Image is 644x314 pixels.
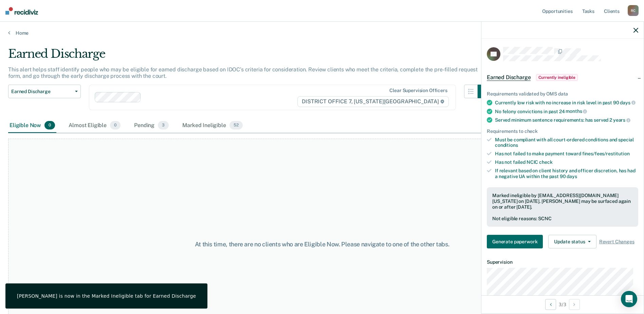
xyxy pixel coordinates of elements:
div: No felony convictions in past 24 [495,108,638,115]
dt: Supervision [487,259,638,265]
span: Earned Discharge [11,89,72,94]
div: Currently low risk with no increase in risk level in past 90 [495,100,638,106]
div: Not eligible reasons: SCNC [492,216,633,222]
button: Generate paperwork [487,235,543,248]
span: 3 [158,121,169,130]
div: If relevant based on client history and officer discretion, has had a negative UA within the past 90 [495,168,638,179]
div: Marked Ineligible [181,118,244,133]
div: Earned Discharge [8,47,491,66]
div: Has not failed to make payment toward [495,151,638,157]
div: Requirements validated by OMS data [487,91,638,97]
div: Requirements to check [487,128,638,134]
div: Clear supervision officers [389,88,447,93]
span: Currently ineligible [536,74,578,81]
span: days [567,174,577,179]
div: Eligible Now [8,118,56,133]
span: months [566,108,587,114]
span: Earned Discharge [487,74,531,81]
div: R C [628,5,639,16]
span: conditions [495,142,518,148]
span: fines/fees/restitution [582,151,630,156]
div: Must be compliant with all court-ordered conditions and special [495,137,638,149]
span: days [620,100,635,105]
button: Update status [548,235,596,248]
div: [PERSON_NAME] is now in the Marked Ineligible tab for Earned Discharge [17,293,196,299]
button: Next Opportunity [569,299,580,310]
span: 52 [229,121,243,130]
div: Earned DischargeCurrently ineligible [481,67,644,88]
span: 0 [44,121,55,130]
div: 3 / 3 [481,295,644,313]
a: Navigate to form link [487,235,546,248]
p: This alert helps staff identify people who may be eligible for earned discharge based on IDOC’s c... [8,66,478,79]
div: Marked ineligible by [EMAIL_ADDRESS][DOMAIN_NAME][US_STATE] on [DATE]. [PERSON_NAME] may be surfa... [492,193,633,210]
span: years [613,117,630,123]
span: 0 [110,121,121,130]
img: Recidiviz [5,7,38,15]
div: Has not failed NCIC [495,159,638,165]
a: Home [8,30,636,36]
span: DISTRICT OFFICE 7, [US_STATE][GEOGRAPHIC_DATA] [297,96,448,107]
span: check [539,159,552,165]
div: At this time, there are no clients who are Eligible Now. Please navigate to one of the other tabs. [165,241,479,248]
div: Almost Eligible [67,118,122,133]
div: Served minimum sentence requirements: has served 2 [495,117,638,123]
span: Revert Changes [599,239,634,245]
button: Previous Opportunity [545,299,556,310]
div: Open Intercom Messenger [621,291,637,307]
div: Pending [133,118,170,133]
